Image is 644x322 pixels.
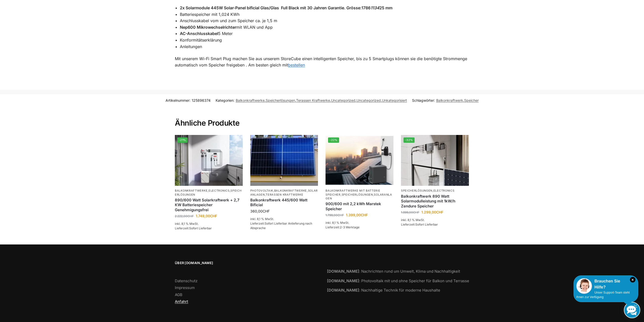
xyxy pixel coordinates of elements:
bdi: 2.222,00 [175,214,194,218]
span: Über [DOMAIN_NAME] [175,261,317,266]
a: bestellen [288,62,305,67]
span: CHF [210,214,217,218]
span: Unser Support-Team steht Ihnen zur Verfügung [576,291,630,299]
a: 900/600 mit 2,2 kWh Marstek Speicher [326,201,393,211]
a: Speicherlösungen [401,189,432,192]
a: -32%Balkonkraftwerk 890 Watt Solarmodulleistung mit 1kW/h Zendure Speicher [401,135,469,186]
div: Brauchen Sie Hilfe? [576,278,635,290]
i: Schließen [630,277,635,282]
a: Electronics [433,189,455,192]
a: Uncategorized [331,98,355,102]
strong: [DOMAIN_NAME] [327,269,359,274]
a: Solaranlagen [250,189,318,196]
a: Balkonkraftwerke [236,98,265,102]
bdi: 360,00 [250,209,270,213]
a: Unkategorisiert [382,98,407,102]
strong: [DOMAIN_NAME] [327,278,359,283]
p: Mit unserem Wi-Fi Smart Plug machen Sie aus unserem StoreCube einen intelligenten Speicher, bis z... [175,56,469,68]
a: Anfahrt [175,299,188,304]
a: Uncategorized [356,98,381,102]
span: Lieferzeit: [326,225,359,229]
a: Balkonkraftwerk 445/600 Watt Bificial [250,198,318,207]
bdi: 1.299,00 [421,210,443,214]
span: CHF [263,209,270,213]
strong: AC-Anschlusskabel [180,31,218,36]
a: Speicherlösungen [175,189,242,196]
img: Balkonkraftwerk mit Marstek Speicher [326,135,393,186]
img: Balkonkraftwerk 890 Watt Solarmodulleistung mit 1kW/h Zendure Speicher [401,135,469,186]
li: Konformitätserklärung [180,37,469,44]
span: Artikelnummer: [166,98,211,103]
a: Balkonkraftwerke mit Batterie Speicher [326,189,380,196]
a: AGB [175,292,182,297]
span: CHF [338,213,344,217]
p: , , [175,189,243,197]
span: 2-3 Werktage [340,225,359,229]
a: -22%Balkonkraftwerk mit Marstek Speicher [326,135,393,186]
a: Solaranlagen [326,193,392,200]
bdi: 1.749,00 [196,214,217,218]
bdi: 1.799,00 [326,213,344,217]
p: inkl. 8,1 % MwSt. [175,222,243,226]
a: Datenschutz [175,278,197,283]
img: Solaranlage für den kleinen Balkon [250,135,318,186]
span: CHF [413,210,419,214]
span: CHF [436,210,443,214]
a: Photovoltaik [250,189,273,192]
a: Terassen Kraftwerke [266,193,303,196]
span: Lieferzeit: [175,226,212,230]
p: , , , [250,189,318,197]
p: inkl. 8,1 % MwSt. [401,218,469,222]
a: Terassen Kraftwerke [296,98,330,102]
a: Balkonkraftwerk 890 Watt Solarmodulleistung mit 1kW/h Zendure Speicher [401,194,469,209]
a: [DOMAIN_NAME]: Photovoltaik mit und ohne Speicher für Balkon und Terrasse [327,278,469,283]
bdi: 1.899,00 [401,210,419,214]
p: , [401,189,469,193]
em: 1134 [371,5,379,10]
bdi: 1.399,00 [346,213,368,217]
span: Lieferzeit: [250,222,312,230]
a: Balkonkraftwerke [274,189,307,192]
a: Speicher [464,98,479,102]
strong: 2x Solarmodule 445W Solar-Panel bificial Glas/Glas Full Black mit 30 Jahren Garantie. Grösse:1786... [180,5,392,10]
span: CHF [361,213,368,217]
strong: Nep600 Mikrowechselrichter [180,25,236,30]
a: [DOMAIN_NAME]: Nachhaltige Technik für moderne Haushalte [327,288,440,293]
a: -21%Steckerkraftwerk mit 2,7kwh-Speicher [175,135,243,186]
a: Balkonkraftwerke [175,189,208,192]
a: 890/600 Watt Solarkraftwerk + 2,7 KW Batteriespeicher Genehmigungsfrei [175,198,243,212]
h2: Ähnliche Produkte [175,106,469,128]
li: Batteriespeicher mit 1,024 KWh [180,11,469,18]
a: Electronics [209,189,230,192]
a: Impressum [175,285,195,290]
span: Kategorien: , , , , , [216,98,407,103]
img: Customer service [576,278,592,294]
li: Anschlusskabel vom und zum Speicher ca. je 1,5 m [180,18,469,24]
a: Balkonkraftwerk [436,98,463,102]
a: Speicherlösungen [342,193,373,196]
p: inkl. 8,1 % MwSt. [326,221,393,225]
span: Sofort Lieferbar Anlieferung nach Absprache [250,222,312,230]
p: , , [326,189,393,200]
img: Steckerkraftwerk mit 2,7kwh-Speicher [175,135,243,186]
span: Schlagwörter: , [412,98,479,103]
li: Anleitungen [180,44,469,50]
strong: [DOMAIN_NAME] [327,288,359,293]
span: CHF [187,214,194,218]
span: 125896374 [192,98,211,102]
li: 5 Meter [180,30,469,37]
p: inkl. 8,1 % MwSt. [250,217,318,221]
span: Lieferzeit: [401,223,438,226]
span: Sofort Lieferbar [415,223,438,226]
a: Speicherlösungen [266,98,295,102]
li: mit WLAN und App [180,24,469,31]
span: Sofort Lieferbar [189,226,212,230]
a: [DOMAIN_NAME]: Nachrichten rund um Umwelt, Klima und Nachhaltigkeit [327,269,460,274]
